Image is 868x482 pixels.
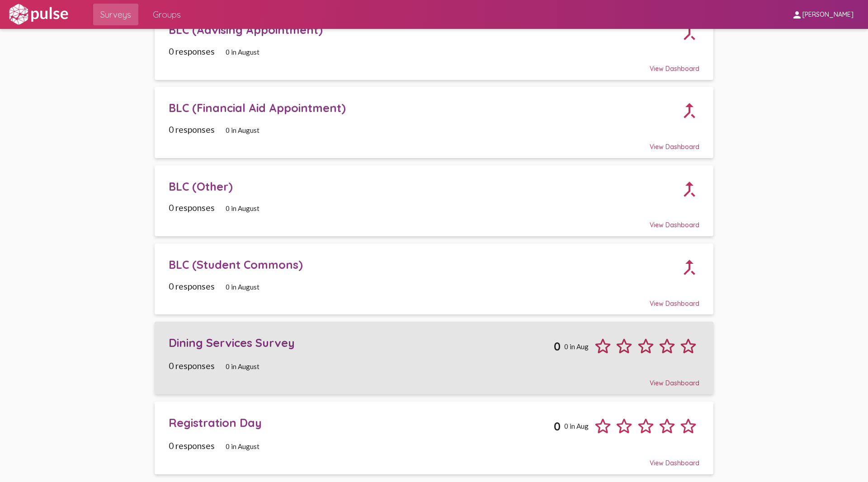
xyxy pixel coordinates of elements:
[169,371,699,387] div: View Dashboard
[226,126,259,134] span: 0 in August
[670,169,709,209] mat-icon: call_merge
[226,283,259,291] span: 0 in August
[226,204,259,212] span: 0 in August
[554,339,561,353] span: 0
[7,3,70,26] img: white-logo.svg
[169,213,699,229] div: View Dashboard
[169,257,679,271] div: BLC (Student Commons)
[155,9,714,80] a: BLC (Advising Appointment)0 responses0 in AugustView Dashboard
[784,6,861,23] button: [PERSON_NAME]
[169,56,699,73] div: View Dashboard
[169,135,699,151] div: View Dashboard
[792,9,802,20] mat-icon: person
[670,91,709,131] mat-icon: call_merge
[169,179,679,193] div: BLC (Other)
[564,422,589,430] span: 0 in Aug
[146,4,188,25] a: Groups
[564,342,589,351] span: 0 in Aug
[155,402,714,474] a: Registration Day00 in Aug0 responses0 in AugustView Dashboard
[169,451,699,467] div: View Dashboard
[226,442,259,450] span: 0 in August
[169,336,554,350] div: Dining Services Survey
[153,6,181,23] span: Groups
[226,48,259,56] span: 0 in August
[169,440,215,451] span: 0 responses
[100,6,131,23] span: Surveys
[169,46,215,56] span: 0 responses
[226,362,259,370] span: 0 in August
[169,281,215,291] span: 0 responses
[169,101,679,115] div: BLC (Financial Aid Appointment)
[554,419,561,433] span: 0
[169,291,699,308] div: View Dashboard
[155,87,714,158] a: BLC (Financial Aid Appointment)0 responses0 in AugustView Dashboard
[169,202,215,213] span: 0 responses
[169,124,215,135] span: 0 responses
[670,248,709,287] mat-icon: call_merge
[169,23,679,37] div: BLC (Advising Appointment)
[93,4,138,25] a: Surveys
[169,360,215,371] span: 0 responses
[670,13,709,52] mat-icon: call_merge
[155,322,714,394] a: Dining Services Survey00 in Aug0 responses0 in AugustView Dashboard
[155,165,714,236] a: BLC (Other)0 responses0 in AugustView Dashboard
[169,416,554,430] div: Registration Day
[155,243,714,314] a: BLC (Student Commons)0 responses0 in AugustView Dashboard
[802,11,854,19] span: [PERSON_NAME]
